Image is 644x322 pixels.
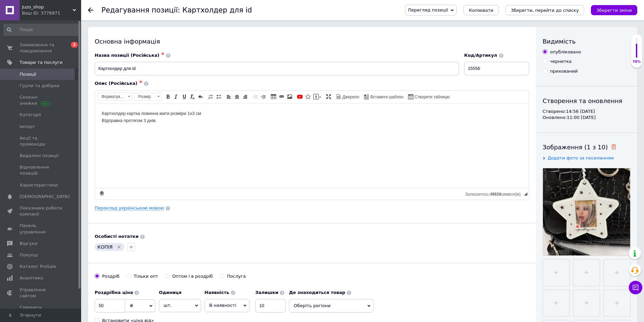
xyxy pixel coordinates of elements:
[465,190,524,197] div: Кiлькiсть символiв
[550,49,581,55] div: опубліковано
[312,93,322,100] a: Вставити повідомлення
[98,93,133,101] a: Форматування
[543,37,630,46] div: Видимість
[20,83,59,89] span: Групи та добірки
[335,93,360,100] a: Джерело
[134,273,158,279] div: Тільки опт
[225,93,233,100] a: По лівому краю
[543,143,630,151] div: Зображення (1 з 10)
[20,153,58,159] span: Видалені позиції
[629,281,642,294] button: Чат з покупцем
[490,192,501,197] span: 49928
[135,93,162,101] a: Розмір
[20,223,63,235] span: Панель управління
[631,34,642,68] div: 70% Якість заповнення
[407,93,451,100] a: Створити таблицю
[95,53,160,58] span: Назва позиції (Російська)
[252,93,259,100] a: Зменшити відступ
[469,8,493,13] span: Копіювати
[255,290,278,295] b: Залишки
[20,275,43,281] span: Аналітика
[20,182,58,188] span: Характеристики
[164,93,172,100] a: Жирний (Ctrl+B)
[20,135,63,147] span: Акції та промокоди
[233,93,241,100] a: По центру
[161,52,164,56] span: ✱
[95,290,133,295] b: Роздрібна ціна
[20,252,38,258] span: Покупці
[20,59,63,66] span: Товари та послуги
[227,273,246,279] div: Послуга
[172,273,213,279] div: Оптом і в роздріб
[408,7,448,13] span: Перегляд позиції
[278,93,285,100] a: Вставити/Редагувати посилання (Ctrl+L)
[95,103,529,188] iframe: Редактор, 05282467-1FDA-4C9E-AC9D-E51990CCAFE9
[22,10,81,16] div: Ваш ID: 3776971
[369,94,404,100] span: Вставити шаблон
[215,93,222,100] a: Вставити/видалити маркований список
[524,192,527,196] span: Потягніть для зміни розмірів
[116,244,122,250] svg: Видалити мітку
[189,93,196,100] a: Видалити форматування
[20,164,63,176] span: Відновлення позицій
[241,93,249,100] a: По правому краю
[286,93,293,100] a: Зображення
[543,97,630,105] div: Створення та оновлення
[631,59,642,64] div: 70%
[3,24,80,36] input: Пошук
[95,81,138,86] span: Опис (Російська)
[95,37,529,46] div: Основна інформація
[463,5,499,15] button: Копіювати
[102,273,120,279] div: Роздріб
[135,93,155,100] span: Розмір
[139,80,142,84] span: ✱
[159,299,201,312] span: шт.
[20,264,56,270] span: Каталог ProSale
[159,290,182,295] b: Одиниця
[413,94,450,100] span: Створити таблицю
[20,42,63,54] span: Замовлення та повідомлення
[20,205,63,217] span: Показники роботи компанії
[543,108,630,115] div: Створено: 14:56 [DATE]
[20,241,37,247] span: Відгуки
[543,115,630,121] div: Оновлено: 11:00 [DATE]
[20,304,63,317] span: Гаманець компанії
[591,5,637,15] button: Зберегти зміни
[95,234,139,239] b: Особисті нотатки
[304,93,312,100] a: Вставити іконку
[341,94,359,100] span: Джерело
[505,5,584,15] button: Зберегти, перейти до списку
[197,93,204,100] a: Повернути (Ctrl+Z)
[98,93,126,100] span: Форматування
[550,68,578,74] div: прихований
[596,8,632,13] i: Зберегти зміни
[20,194,70,200] span: [DEMOGRAPHIC_DATA]
[181,93,188,100] a: Підкреслений (Ctrl+U)
[97,244,113,250] span: КОПІЯ
[20,71,36,77] span: Позиції
[511,8,579,13] i: Зберегти, перейти до списку
[130,303,133,308] span: ₴
[325,93,332,100] a: Максимізувати
[172,93,180,100] a: Курсив (Ctrl+I)
[363,93,405,100] a: Вставити шаблон
[88,7,93,13] div: Повернутися назад
[71,42,78,48] span: 2
[548,155,614,160] span: Додати фото за посиланням
[20,94,63,106] span: Сезонні знижки
[22,4,73,10] span: Juzo_shop
[207,93,214,100] a: Вставити/видалити нумерований список
[95,299,125,313] input: 0
[260,93,267,100] a: Збільшити відступ
[101,6,252,14] h1: Редагування позиції: Картхолдер для id
[289,290,345,295] b: Де знаходиться товар
[95,205,164,211] a: Переклад українською мовою
[95,62,459,75] input: Наприклад, H&M жіноча сукня зелена 38 розмір вечірня максі з блискітками
[296,93,304,100] a: Додати відео з YouTube
[20,124,35,130] span: Імпорт
[255,299,286,313] input: -
[20,287,63,299] span: Управління сайтом
[209,303,236,308] span: В наявності
[205,290,229,295] b: Наявність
